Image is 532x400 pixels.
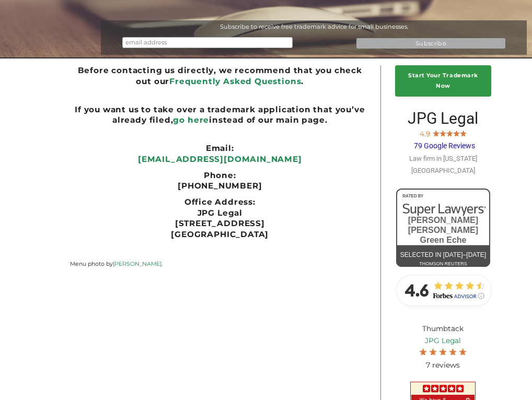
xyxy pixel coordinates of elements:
[113,260,161,267] a: [PERSON_NAME]
[439,347,447,355] img: Screen-Shot-2017-10-03-at-11.31.22-PM.jpg
[396,249,490,261] div: Selected in [DATE]–[DATE]
[70,65,370,87] ul: Before contacting us directly, we recommend that you check out our .
[173,115,209,125] a: go here
[391,315,495,379] div: Thumbtack
[399,335,487,347] a: JPG Legal
[70,181,370,192] p: [PHONE_NUMBER]
[396,258,490,270] div: thomson reuters
[70,260,163,267] small: Menu photo by .
[169,76,301,86] a: Frequently Asked Questions
[449,347,457,355] img: Screen-Shot-2017-10-03-at-11.31.22-PM.jpg
[460,129,467,136] img: Screen-Shot-2017-10-03-at-11.31.22-PM.jpg
[414,142,475,150] span: 79 Google Reviews
[101,23,526,30] div: Subscribe to receive free trademark advice for small businesses.
[453,129,460,136] img: Screen-Shot-2017-10-03-at-11.31.22-PM.jpg
[408,109,478,127] span: JPG Legal
[70,197,370,208] ul: Office Address:
[433,129,440,136] img: Screen-Shot-2017-10-03-at-11.31.22-PM.jpg
[122,37,293,48] input: email address
[440,129,446,136] img: Screen-Shot-2017-10-03-at-11.31.22-PM.jpg
[70,170,370,181] ul: Phone:
[395,65,491,97] a: Start Your Trademark Now
[70,104,370,126] ul: If you want us to take over a trademark application that you’ve already filed, instead of our mai...
[426,360,460,370] span: 7 reviews
[396,215,490,245] div: [PERSON_NAME] [PERSON_NAME] Green Eche
[356,38,505,49] input: Subscribe
[396,189,490,267] a: [PERSON_NAME] [PERSON_NAME]Green EcheSelected in [DATE]–[DATE]thomson reuters
[391,269,495,311] img: Forbes-Advisor-Rating-JPG-Legal.jpg
[138,154,302,164] a: [EMAIL_ADDRESS][DOMAIN_NAME]
[70,143,370,154] ul: Email:
[459,347,467,355] img: Screen-Shot-2017-10-03-at-11.31.22-PM.jpg
[429,347,437,355] img: Screen-Shot-2017-10-03-at-11.31.22-PM.jpg
[419,347,427,355] img: Screen-Shot-2017-10-03-at-11.31.22-PM.jpg
[420,130,430,138] span: 4.9
[408,117,478,174] a: JPG Legal 4.9 79 Google Reviews Law firm in [US_STATE][GEOGRAPHIC_DATA]
[70,208,370,240] p: JPG Legal [STREET_ADDRESS] [GEOGRAPHIC_DATA]
[409,155,477,174] span: Law firm in [US_STATE][GEOGRAPHIC_DATA]
[446,129,453,136] img: Screen-Shot-2017-10-03-at-11.31.22-PM.jpg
